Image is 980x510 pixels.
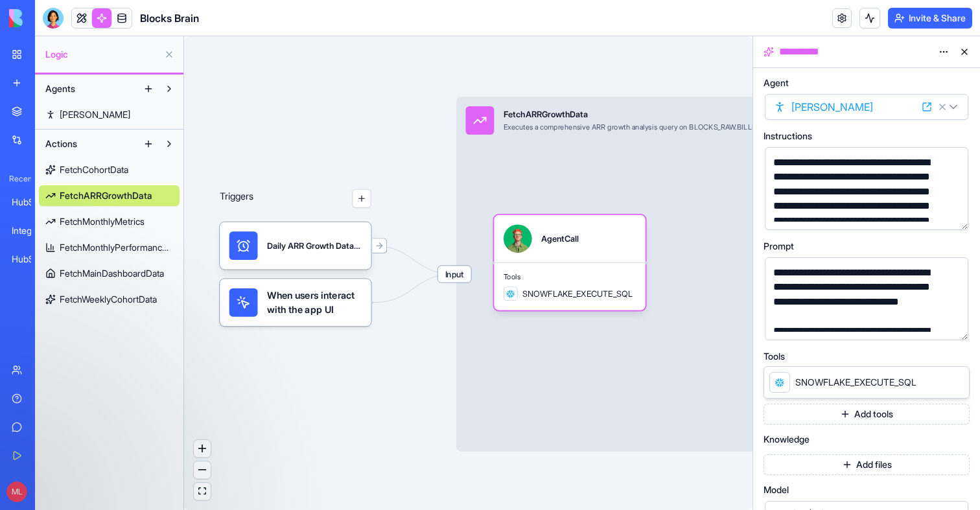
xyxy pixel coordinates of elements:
[140,10,199,26] span: Blocks Brain
[185,413,444,504] iframe: Intercom notifications message
[456,97,934,451] div: InputFetchARRGrowthDataExecutes a comprehensive ARR growth analysis query on BLOCKS_RAW.BILLING.A...
[888,8,972,29] button: Invite & Share
[764,78,789,87] span: Agent
[438,266,471,283] span: Input
[45,82,75,95] span: Agents
[220,189,253,208] p: Triggers
[4,218,56,244] a: Integration Helper Tool
[60,267,164,280] span: FetchMainDashboardData
[4,174,31,184] span: Recent
[220,279,371,326] div: When users interact with the app UI
[764,454,970,475] button: Add files
[220,222,371,270] div: Daily ARR Growth Data RefreshTrigger
[267,288,362,317] span: When users interact with the app UI
[764,132,812,141] span: Instructions
[39,159,180,180] a: FetchCohortData
[39,211,180,232] a: FetchMonthlyMetrics
[39,263,180,284] a: FetchMainDashboardData
[795,376,916,389] span: SNOWFLAKE_EXECUTE_SQL
[267,240,362,251] div: Daily ARR Growth Data RefreshTrigger
[764,352,785,361] span: Tools
[6,481,27,502] span: ML
[39,104,180,125] a: [PERSON_NAME]
[60,189,152,202] span: FetchARRGrowthData
[541,233,578,244] div: AgentCall
[60,293,157,306] span: FetchWeeklyCohortData
[45,48,159,61] span: Logic
[12,196,48,209] div: HubSpot Lead Intelligence Hub
[60,163,128,176] span: FetchCohortData
[9,9,89,27] img: logo
[764,485,789,494] span: Model
[12,253,48,266] div: HubSpot Lead Research & Outreach Engine
[764,242,794,251] span: Prompt
[45,137,77,150] span: Actions
[39,185,180,206] a: FetchARRGrowthData
[504,109,858,121] div: FetchARRGrowthData
[12,224,48,237] div: Integration Helper Tool
[60,241,173,254] span: FetchMonthlyPerformanceMetrics
[504,123,858,133] div: Executes a comprehensive ARR growth analysis query on BLOCKS_RAW.BILLING.ACCOUNT_ARR_2025_FINAL_2...
[764,404,970,424] button: Add tools
[39,133,138,154] button: Actions
[39,237,180,258] a: FetchMonthlyPerformanceMetrics
[494,215,645,310] div: AgentCallToolsSNOWFLAKE_EXECUTE_SQL
[4,189,56,215] a: HubSpot Lead Intelligence Hub
[4,246,56,272] a: HubSpot Lead Research & Outreach Engine
[522,288,633,299] span: SNOWFLAKE_EXECUTE_SQL
[764,435,810,444] span: Knowledge
[60,108,130,121] span: [PERSON_NAME]
[39,78,138,99] button: Agents
[373,246,454,274] g: Edge from 68ccf3694b26607e9fb72ada to 68c8628fb7d507eff9b35066
[373,274,454,303] g: Edge from UI_TRIGGERS to 68c8628fb7d507eff9b35066
[60,215,145,228] span: FetchMonthlyMetrics
[504,272,636,282] span: Tools
[220,151,371,326] div: Triggers
[39,289,180,310] a: FetchWeeklyCohortData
